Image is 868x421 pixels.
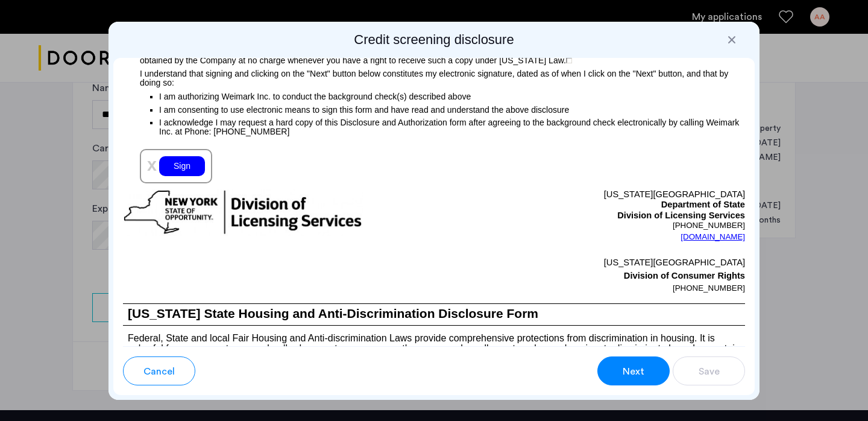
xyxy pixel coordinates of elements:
p: [US_STATE][GEOGRAPHIC_DATA] [434,256,745,269]
img: 4LAxfPwtD6BVinC2vKR9tPz10Xbrctccj4YAocJUAAAAASUVORK5CYIIA [566,57,572,63]
button: button [597,356,670,385]
img: new-york-logo.png [123,189,363,236]
p: [US_STATE][GEOGRAPHIC_DATA] [434,189,745,200]
h2: Credit screening disclosure [113,31,755,48]
span: Save [699,364,720,379]
p: [PHONE_NUMBER] [434,221,745,230]
p: Division of Consumer Rights [434,269,745,282]
span: Next [623,364,644,379]
p: [PHONE_NUMBER] [434,282,745,294]
button: button [123,356,195,385]
button: button [673,356,745,385]
a: [DOMAIN_NAME] [681,231,745,243]
p: I am consenting to use electronic means to sign this form and have read and understand the above ... [159,103,745,116]
span: Cancel [143,364,175,379]
span: x [147,155,157,174]
h1: [US_STATE] State Housing and Anti-Discrimination Disclosure Form [123,304,745,324]
p: I am authorizing Weimark Inc. to conduct the background check(s) described above [159,88,745,103]
p: Federal, State and local Fair Housing and Anti-discrimination Laws provide comprehensive protecti... [123,326,745,385]
p: I acknowledge I may request a hard copy of this Disclosure and Authorization form after agreeing ... [159,118,745,137]
p: Division of Licensing Services [434,210,745,221]
div: Sign [159,156,205,176]
p: Department of State [434,200,745,210]
p: I understand that signing and clicking on the "Next" button below constitutes my electronic signa... [123,65,745,87]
